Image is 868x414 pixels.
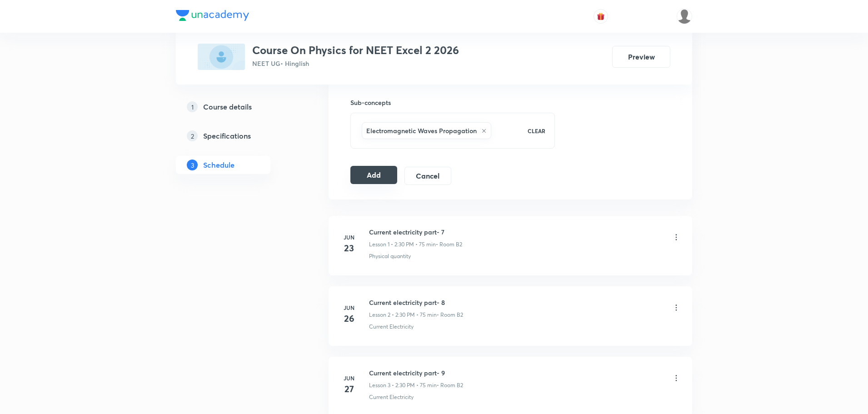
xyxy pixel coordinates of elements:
h4: 26 [340,312,358,325]
a: 2Specifications [176,127,299,145]
p: 3 [187,160,198,170]
h6: Electromagnetic Waves Propagation [366,126,477,135]
img: Vivek Patil [677,9,692,24]
button: avatar [594,9,608,24]
h6: Sub-concepts [350,98,555,107]
p: • Room B2 [437,311,463,319]
p: 1 [187,101,198,112]
button: Cancel [404,167,451,185]
h3: Course On Physics for NEET Excel 2 2026 [252,44,459,57]
p: Lesson 2 • 2:30 PM • 75 min [369,311,437,319]
h6: Jun [340,304,358,312]
img: 2C4C5AD0-EDA4-4F63-A5BA-37AF557A274E_plus.png [198,44,245,70]
h6: Current electricity part- 9 [369,368,463,378]
p: 2 [187,130,198,141]
button: Add [350,166,397,184]
p: Current Electricity [369,393,414,401]
h5: Specifications [203,130,251,141]
h6: Jun [340,374,358,382]
p: • Room B2 [436,240,462,249]
img: avatar [597,12,605,20]
p: Lesson 1 • 2:30 PM • 75 min [369,240,436,249]
p: Physical quantity [369,252,411,260]
a: Company Logo [176,10,249,23]
h6: Current electricity part- 7 [369,227,462,237]
a: 1Course details [176,98,299,116]
h4: 23 [340,241,358,255]
button: Preview [612,46,670,68]
img: Company Logo [176,10,249,21]
h4: 27 [340,382,358,396]
h5: Course details [203,101,252,112]
p: CLEAR [528,127,545,135]
h6: Jun [340,233,358,241]
h6: Current electricity part- 8 [369,298,463,307]
p: Lesson 3 • 2:30 PM • 75 min [369,381,437,389]
p: NEET UG • Hinglish [252,59,459,68]
h5: Schedule [203,160,234,170]
p: Current Electricity [369,323,414,331]
p: • Room B2 [437,381,463,389]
